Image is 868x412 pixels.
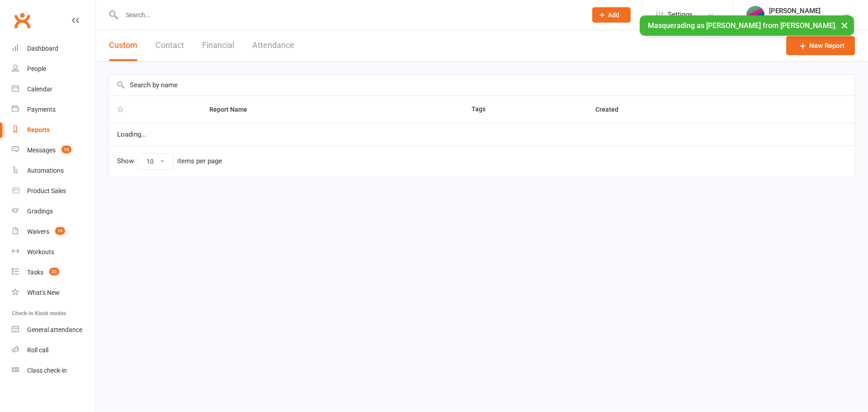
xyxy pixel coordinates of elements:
[12,242,95,262] a: Workouts
[27,208,53,215] div: Gradings
[156,30,184,61] button: Contact
[109,75,855,95] input: Search by name
[27,269,43,276] div: Tasks
[12,120,95,140] a: Reports
[109,30,137,61] button: Custom
[209,106,257,113] span: Report Name
[668,5,693,25] span: Settings
[252,30,294,61] button: Attendance
[12,320,95,340] a: General attendance kiosk mode
[27,45,58,52] div: Dashboard
[12,140,95,161] a: Messages 10
[769,7,821,15] div: [PERSON_NAME]
[27,248,54,256] div: Workouts
[769,15,821,23] div: [PERSON_NAME]
[12,340,95,360] a: Roll call
[12,222,95,242] a: Waivers 19
[27,106,56,113] div: Payments
[119,9,580,21] input: Search...
[27,167,64,174] div: Automations
[746,6,764,24] img: thumb_image1651469884.png
[209,104,257,115] button: Report Name
[61,146,71,153] span: 10
[12,181,95,201] a: Product Sales
[27,289,60,296] div: What's New
[27,126,50,133] div: Reports
[49,268,59,275] span: 23
[595,104,628,115] button: Created
[202,30,234,61] button: Financial
[27,346,48,354] div: Roll call
[836,15,853,35] button: ×
[592,7,631,23] button: Add
[463,96,587,123] th: Tags
[12,38,95,59] a: Dashboard
[12,262,95,283] a: Tasks 23
[27,187,66,194] div: Product Sales
[786,36,855,55] a: New Report
[595,106,628,113] span: Created
[109,123,855,146] td: Loading...
[12,79,95,99] a: Calendar
[608,11,619,19] span: Add
[27,326,82,333] div: General attendance
[12,283,95,303] a: What's New
[27,367,67,374] div: Class check-in
[27,85,52,93] div: Calendar
[11,9,33,32] a: Clubworx
[27,228,49,235] div: Waivers
[648,21,837,30] span: Masquerading as [PERSON_NAME] from [PERSON_NAME].
[27,65,46,72] div: People
[12,201,95,222] a: Gradings
[12,161,95,181] a: Automations
[12,360,95,381] a: Class kiosk mode
[27,147,56,154] div: Messages
[55,227,65,235] span: 19
[12,59,95,79] a: People
[12,99,95,120] a: Payments
[177,157,222,165] div: items per page
[117,153,222,170] div: Show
